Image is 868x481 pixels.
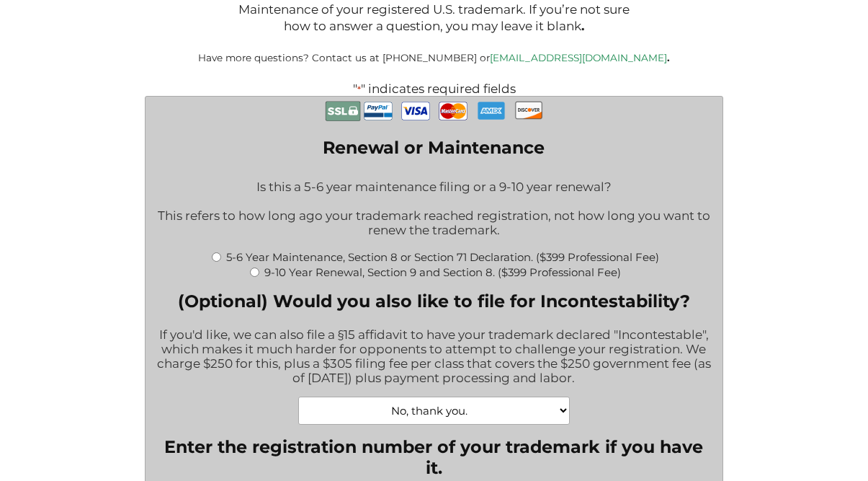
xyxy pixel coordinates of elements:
[156,318,712,397] div: If you'd like, we can also file a §15 affidavit to have your trademark declared "Incontestable", ...
[156,170,712,249] div: Is this a 5-6 year maintenance filing or a 9-10 year renewal? This refers to how long ago your tr...
[156,291,712,312] label: (Optional) Would you also like to file for Incontestability?
[364,97,393,125] img: PayPal
[264,265,621,279] label: 9-10 Year Renewal, Section 9 and Section 8. ($399 Professional Fee)
[323,137,545,158] legend: Renewal or Maintenance
[325,97,361,126] img: Secure Payment with SSL
[198,52,670,63] small: Have more questions? Contact us at [PHONE_NUMBER] or
[514,97,543,124] img: Discover
[581,19,584,33] b: .
[156,436,712,478] label: Enter the registration number of your trademark if you have it.
[477,97,506,125] img: AmEx
[439,97,467,125] img: MasterCard
[490,52,667,63] a: [EMAIL_ADDRESS][DOMAIN_NAME]
[113,81,756,96] p: " " indicates required fields
[667,52,670,63] b: .
[401,97,430,125] img: Visa
[226,250,659,264] label: 5-6 Year Maintenance, Section 8 or Section 71 Declaration. ($399 Professional Fee)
